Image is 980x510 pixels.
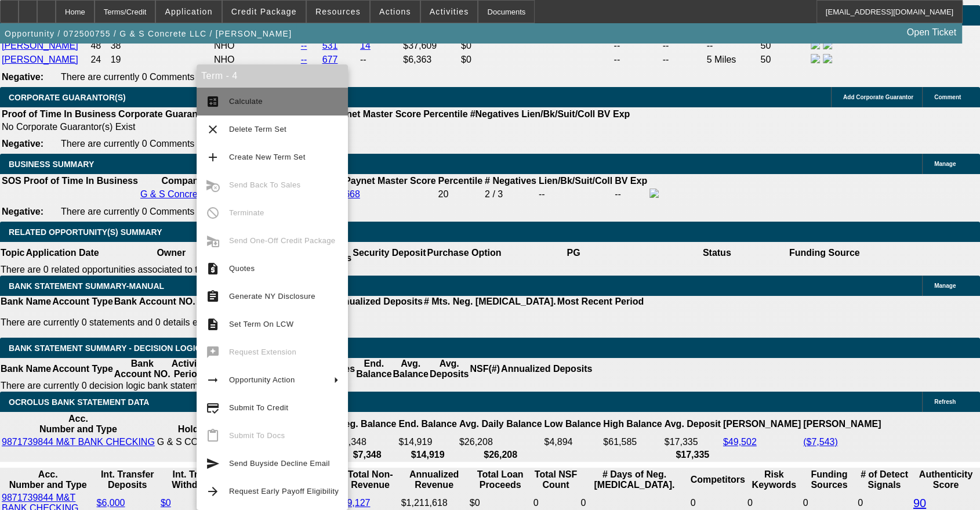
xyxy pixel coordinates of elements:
div: 2 / 3 [485,189,536,200]
b: # Negatives [485,176,536,186]
td: -- [662,39,705,52]
b: Lien/Bk/Suit/Coll [521,109,595,119]
th: Most Recent Period [557,296,644,308]
td: -- [613,39,660,52]
td: 5 Miles [706,53,759,66]
td: $61,585 [602,436,662,448]
td: $7,348 [337,436,397,448]
a: Open Ticket [902,23,961,42]
mat-icon: description [206,317,220,331]
th: $14,919 [398,449,457,461]
a: -- [301,41,307,50]
th: Authenticity Score [913,469,979,491]
span: Bank Statement Summary - Decision Logic [9,343,201,353]
a: $0 [161,498,171,508]
th: Total Non-Revenue [341,469,399,491]
th: # Mts. Neg. [MEDICAL_DATA]. [423,296,557,308]
span: BUSINESS SUMMARY [9,160,94,169]
th: Avg. Deposits [429,358,470,380]
a: 9871739844 M&T BANK CHECKING [2,437,155,447]
th: Int. Transfer Deposits [96,469,159,491]
th: Avg. Balance [392,358,429,380]
b: Negative: [2,72,43,82]
b: Negative: [2,139,43,149]
th: Bank Account NO. [114,358,171,380]
span: Manage [934,161,956,167]
th: Sum of the Total NSF Count and Total Overdraft Fee Count from Ocrolus [533,469,579,491]
td: $37,609 [402,39,459,52]
th: Purchase Option [426,242,502,264]
th: Security Deposit [352,242,426,264]
mat-icon: assignment [206,290,220,303]
a: 90 [913,497,926,509]
a: [PERSON_NAME] [2,55,78,64]
b: Percentile [438,176,482,186]
a: 668 [344,189,360,199]
th: $7,348 [337,449,397,461]
span: Resources [315,7,361,16]
span: Application [165,7,212,16]
a: 531 [322,41,338,50]
th: [PERSON_NAME] [723,413,801,435]
span: Credit Package [231,7,297,16]
mat-icon: send [206,457,220,471]
button: Actions [371,1,420,23]
div: 20 [438,189,482,200]
a: -- [301,55,307,64]
th: # Days of Neg. [MEDICAL_DATA]. [580,469,688,491]
th: Acc. Holder Name [157,413,257,435]
span: Manage [934,283,956,289]
td: No Corporate Guarantor(s) Exist [1,121,635,133]
td: $0 [460,53,612,66]
th: # of Detect Signals [857,469,912,491]
td: -- [360,53,401,66]
mat-icon: calculate [206,95,220,108]
td: $4,894 [543,436,601,448]
mat-icon: arrow_right_alt [206,373,220,387]
th: Total Loan Proceeds [469,469,532,491]
td: $17,335 [664,436,721,448]
a: G & S Concrete LLC [140,189,225,199]
p: There are currently 0 statements and 0 details entered on this opportunity [1,317,644,328]
th: Funding Sources [803,469,856,491]
td: 50 [760,53,809,66]
span: Refresh [934,399,956,405]
span: Calculate [229,97,263,106]
span: Send Buyside Decline Email [229,459,330,468]
th: Low Balance [543,413,601,435]
th: Acc. Number and Type [1,469,95,491]
th: Owner [100,242,243,264]
span: Delete Term Set [229,125,286,133]
button: Application [156,1,221,23]
a: $49,502 [723,437,757,447]
span: There are currently 0 Comments entered on this opportunity [61,207,307,216]
td: G & S CONCRETE LLC [157,436,257,448]
button: Credit Package [223,1,306,23]
a: 14 [360,41,371,50]
td: $6,363 [402,53,459,66]
span: OCROLUS BANK STATEMENT DATA [9,397,149,407]
th: End. Balance [398,413,457,435]
th: Proof of Time In Business [1,108,117,120]
span: Activities [430,7,469,16]
th: Annualized Deposits [331,296,423,308]
td: 24 [90,53,108,66]
img: facebook-icon.png [811,54,820,63]
img: linkedin-icon.png [823,40,832,49]
th: NSF(#) [469,358,500,380]
th: Avg. Daily Balance [459,413,543,435]
b: Paynet Master Score [344,176,435,186]
span: Add Corporate Guarantor [843,94,913,100]
td: $26,208 [459,436,543,448]
th: # Of Periods [196,296,252,308]
th: [PERSON_NAME] [803,413,881,435]
span: Generate NY Disclosure [229,292,315,301]
th: Funding Source [789,242,861,264]
a: ($7,543) [803,437,838,447]
span: There are currently 0 Comments entered on this opportunity [61,72,307,82]
td: NHO [213,53,299,66]
b: Percentile [423,109,467,119]
th: Account Type [52,296,114,308]
th: Activity Period [171,358,206,380]
th: PG [502,242,645,264]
